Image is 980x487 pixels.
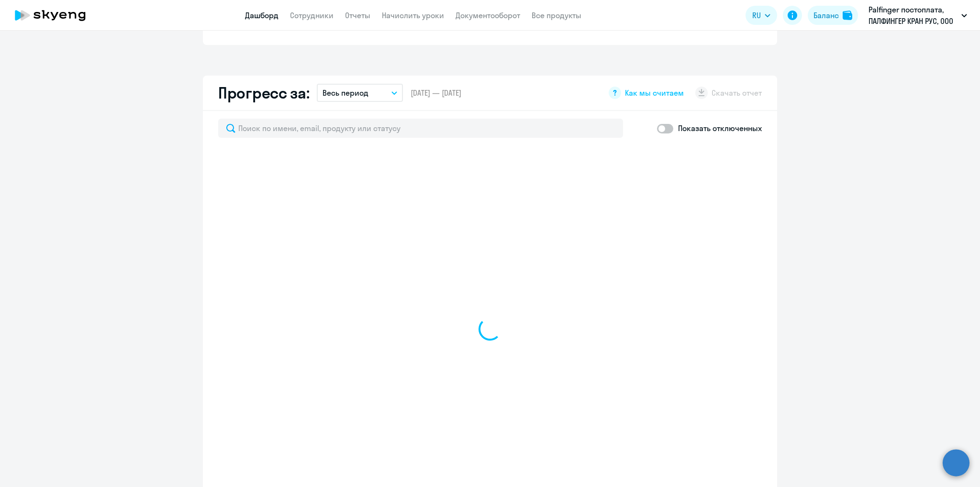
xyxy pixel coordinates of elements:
a: Дашборд [245,11,278,20]
img: balance [843,11,852,20]
div: Баланс [813,10,839,21]
button: Балансbalance [808,6,858,25]
a: Документооборот [456,11,520,20]
a: Все продукты [532,11,581,20]
span: Как мы считаем [625,88,684,98]
p: Показать отключенных [678,122,762,134]
button: Palfinger постоплата, ПАЛФИНГЕР КРАН РУС, ООО [864,4,972,27]
h2: Прогресс за: [218,83,309,102]
p: Весь период [323,87,368,99]
a: Отчеты [345,11,370,20]
a: Сотрудники [290,11,334,20]
a: Начислить уроки [382,11,444,20]
span: RU [752,10,761,21]
button: Весь период [317,84,403,102]
span: [DATE] — [DATE] [411,88,461,98]
button: RU [746,6,777,25]
input: Поиск по имени, email, продукту или статусу [218,119,623,138]
p: Palfinger постоплата, ПАЛФИНГЕР КРАН РУС, ООО [869,4,958,27]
